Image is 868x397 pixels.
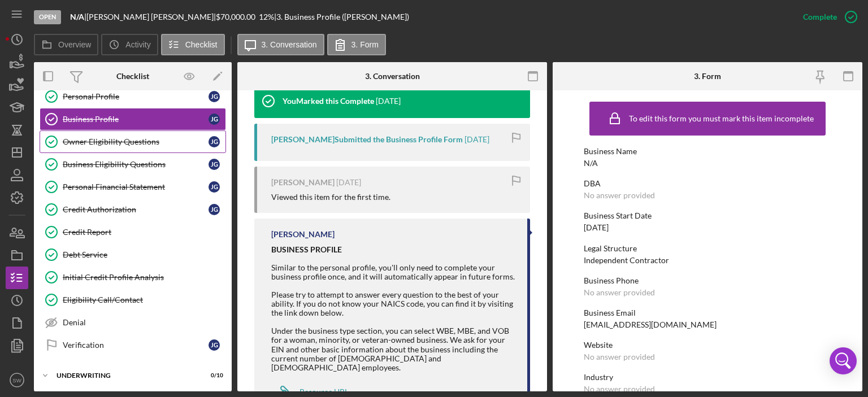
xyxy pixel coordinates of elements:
[40,85,226,108] a: Personal ProfileJG
[584,211,831,220] div: Business Start Date
[271,230,335,239] div: [PERSON_NAME]
[271,178,335,187] div: [PERSON_NAME]
[40,176,226,198] a: Personal Financial StatementJG
[237,34,324,55] button: 3. Conversation
[63,295,225,304] div: Eligibility Call/Contact
[34,34,98,55] button: Overview
[584,223,609,232] div: [DATE]
[465,135,489,144] time: 2025-08-01 20:11
[63,228,225,237] div: Credit Report
[584,147,831,156] div: Business Name
[259,12,274,21] div: 12 %
[274,12,409,21] div: | 3. Business Profile ([PERSON_NAME])
[70,12,84,21] b: N/A
[584,373,831,382] div: Industry
[40,311,226,334] a: Denial
[584,341,831,350] div: Website
[262,40,317,49] label: 3. Conversation
[40,334,226,356] a: VerificationJG
[58,40,91,49] label: Overview
[63,250,225,259] div: Debt Service
[584,320,717,329] div: [EMAIL_ADDRESS][DOMAIN_NAME]
[40,243,226,266] a: Debt Service
[40,108,226,130] a: Business ProfileJG
[6,369,28,391] button: SW
[203,372,223,379] div: 0 / 10
[63,341,209,350] div: Verification
[584,179,831,188] div: DBA
[271,245,342,254] strong: BUSINESS PROFILE
[125,40,150,49] label: Activity
[327,34,386,55] button: 3. Form
[63,318,225,327] div: Denial
[830,347,857,374] div: Open Intercom Messenger
[283,97,374,106] div: You Marked this Complete
[40,221,226,243] a: Credit Report
[365,72,420,81] div: 3. Conversation
[584,276,831,285] div: Business Phone
[40,130,226,153] a: Owner Eligibility QuestionsJG
[300,387,349,396] div: Resource URL
[63,115,209,124] div: Business Profile
[40,153,226,176] a: Business Eligibility QuestionsJG
[694,72,721,81] div: 3. Form
[271,193,390,202] div: Viewed this item for the first time.
[209,114,220,125] div: J G
[63,273,225,282] div: Initial Credit Profile Analysis
[209,204,220,215] div: J G
[584,256,669,265] div: Independent Contractor
[63,182,209,191] div: Personal Financial Statement
[209,181,220,193] div: J G
[584,352,655,361] div: No answer provided
[63,205,209,214] div: Credit Authorization
[803,6,837,28] div: Complete
[63,92,209,101] div: Personal Profile
[629,114,814,123] div: To edit this form you must mark this item incomplete
[584,159,598,168] div: N/A
[209,159,220,170] div: J G
[12,377,21,383] text: SW
[57,372,195,379] div: UNDERWRITING
[336,178,361,187] time: 2025-08-01 20:08
[40,289,226,311] a: Eligibility Call/Contact
[86,12,216,21] div: [PERSON_NAME] [PERSON_NAME] |
[271,263,516,372] div: Similar to the personal profile, you'll only need to complete your business profile once, and it ...
[34,10,61,24] div: Open
[185,40,218,49] label: Checklist
[584,385,655,394] div: No answer provided
[584,244,831,253] div: Legal Structure
[584,191,655,200] div: No answer provided
[792,6,862,28] button: Complete
[40,198,226,221] a: Credit AuthorizationJG
[63,160,209,169] div: Business Eligibility Questions
[376,97,401,106] time: 2025-08-05 15:15
[116,72,149,81] div: Checklist
[40,266,226,289] a: Initial Credit Profile Analysis
[584,308,831,317] div: Business Email
[584,288,655,297] div: No answer provided
[209,339,220,351] div: J G
[63,137,209,146] div: Owner Eligibility Questions
[351,40,379,49] label: 3. Form
[216,12,259,21] div: $70,000.00
[209,91,220,102] div: J G
[161,34,225,55] button: Checklist
[70,12,86,21] div: |
[271,135,463,144] div: [PERSON_NAME] Submitted the Business Profile Form
[101,34,158,55] button: Activity
[209,136,220,147] div: J G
